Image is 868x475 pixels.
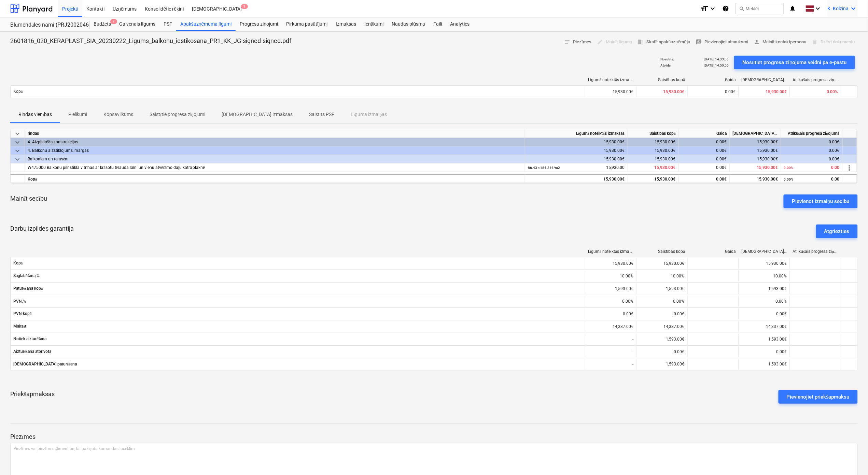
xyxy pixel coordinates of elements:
[628,146,679,155] div: 15,930.00€
[13,349,582,354] span: Aizturēšana atbrīvota
[751,37,809,47] button: Mainīt kontaktpersonu
[10,195,47,203] p: Mainīt secību
[636,258,687,269] div: 15,930.00€
[282,17,332,31] a: Pirkuma pasūtījumi
[585,271,636,282] div: 10.00%
[588,249,634,254] div: Līgumā noteiktās izmaksas
[781,155,843,163] div: 0.00€
[730,129,781,138] div: [DEMOGRAPHIC_DATA] izmaksas
[636,334,687,345] div: 1,593.00€
[309,111,335,118] p: Saistīts PSF
[103,111,133,118] p: Kopsavilkums
[730,174,781,183] div: 15,930.00€
[564,39,570,45] span: notes
[13,362,582,367] span: [DEMOGRAPHIC_DATA] paturēšana
[704,57,729,61] p: [DATE] 14:33:06
[388,17,430,31] div: Naudas plūsma
[781,138,843,146] div: 0.00€
[736,3,784,14] button: Meklēt
[734,56,855,69] button: Nosūtiet progresa ziņojuma veidni pa e-pastu
[25,129,525,138] div: rindas
[754,38,807,46] span: Mainīt kontaktpersonu
[13,286,582,291] span: Paturēšana kopā
[787,392,850,401] div: Pievienojiet priekšapmaksu
[110,19,117,24] span: 7
[709,4,717,13] i: keyboard_arrow_down
[638,38,690,46] span: Skatīt apakšuzņēmēju
[739,283,790,294] div: 1,593.00€
[660,57,674,61] p: Nosūtīts :
[722,4,729,13] i: Zināšanu pamats
[638,39,644,45] span: business
[429,17,446,31] a: Faili
[13,324,582,329] span: Maksāt
[628,174,679,183] div: 15,930.00€
[757,165,778,170] span: 15,930.00€
[739,308,790,319] div: 0.00€
[636,283,687,294] div: 1,593.00€
[13,89,23,95] p: Kopā
[159,17,176,31] a: PSF
[525,174,628,183] div: 15,930.00€
[28,146,522,155] div: 4. Balkonu aizstiklojums, margas
[68,111,87,118] p: Pielikumi
[28,163,522,172] div: W475000 Balkonu pilnstikla vitrīnas ar krāsotu tērauda rāmi un vienu atvērāmo daļu katrā plaknē
[828,6,849,11] span: K. Kolzina
[585,258,636,269] div: 15,930.00€
[585,283,636,294] div: 1,593.00€
[700,4,709,13] i: format_size
[781,146,843,155] div: 0.00€
[446,17,474,31] a: Analytics
[13,147,22,155] span: keyboard_arrow_down
[525,138,628,146] div: 15,930.00€
[13,130,22,138] span: keyboard_arrow_down
[639,77,685,83] div: Saistības kopā
[564,38,591,46] span: Piezīmes
[693,37,751,47] button: Pievienojiet atsauksmi
[742,77,787,82] div: [DEMOGRAPHIC_DATA] izmaksas
[636,321,687,332] div: 14,337.00€
[666,361,685,367] p: 1,593.00€
[525,129,628,138] div: Līgumā noteiktās izmaksas
[696,38,748,46] span: Pievienojiet atsauksmi
[13,311,582,316] span: PVN kopā
[528,163,625,172] div: 15,930.00
[10,21,81,29] div: Blūmendāles nami (PRJ2002046 Prūšu 1 kārta) Pabeigts
[742,249,787,254] div: [DEMOGRAPHIC_DATA] izmaksas
[754,39,760,45] span: person
[585,296,636,307] div: 0.00%
[525,155,628,163] div: 15,930.00€
[784,166,794,170] small: 0.00%
[636,296,687,307] div: 0.00%
[636,271,687,282] div: 10.00%
[769,361,787,367] p: 1,593.00€
[236,17,282,31] a: Progresa ziņojumi
[176,17,236,31] a: Apakšuzņēmuma līgumi
[781,129,843,138] div: Atlikušais progresa ziņojums
[789,4,796,13] i: notifications
[10,225,74,238] p: Darbu izpildes garantija
[13,273,582,278] span: Saglabāšana,%
[816,225,858,238] button: Atgriezties
[742,58,847,67] div: Nosūtiet progresa ziņojuma veidni pa e-pastu
[739,258,790,269] div: 15,930.00€
[525,146,628,155] div: 15,930.00€
[13,336,582,342] span: Notiek aizturēšana
[845,164,854,172] span: more_vert
[784,177,794,181] small: 0.00%
[696,39,702,45] span: rate_review
[814,4,822,13] i: keyboard_arrow_down
[834,442,868,475] div: Chat Widget
[679,174,730,183] div: 0.00€
[585,308,636,319] div: 0.00€
[115,17,159,31] div: Galvenais līgums
[679,155,730,163] div: 0.00€
[628,138,679,146] div: 15,930.00€
[585,346,636,357] div: -
[739,6,744,11] span: search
